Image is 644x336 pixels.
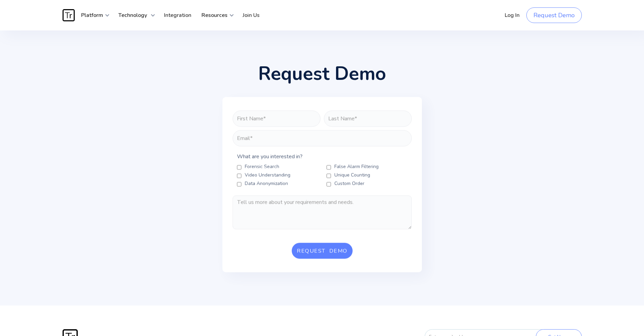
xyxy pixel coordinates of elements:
input: Video Understanding [237,173,241,179]
span: Custom Order [334,180,364,187]
input: False Alarm Filtering [327,165,331,170]
h1: Request Demo [258,64,386,83]
a: Log In [500,5,525,25]
span: Video Understanding [245,172,290,179]
input: Forensic Search [237,165,241,170]
img: Traces Logo [63,9,75,21]
a: Integration [159,5,196,25]
input: Unique Counting [327,173,331,179]
input: Custom Order [327,182,331,187]
div: Technology [113,5,156,25]
input: Email* [233,130,412,147]
strong: Platform [81,12,103,19]
label: What are you interested in? [233,153,412,160]
span: False Alarm Filtering [334,163,379,170]
span: Data Anonymization [245,180,288,187]
a: Request Demo [526,7,582,23]
div: Resources [196,5,234,25]
strong: Technology [118,12,147,19]
span: Unique Counting [334,172,370,179]
input: Request Demo [292,243,353,259]
input: Data Anonymization [237,182,241,187]
a: home [63,9,76,21]
div: Platform [76,5,110,25]
input: Last Name* [324,111,412,127]
input: First Name* [233,111,320,127]
strong: Resources [201,12,228,19]
a: Join Us [238,5,265,25]
span: Forensic Search [245,163,279,170]
form: FORM-REQUEST-DEMO [233,111,412,259]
